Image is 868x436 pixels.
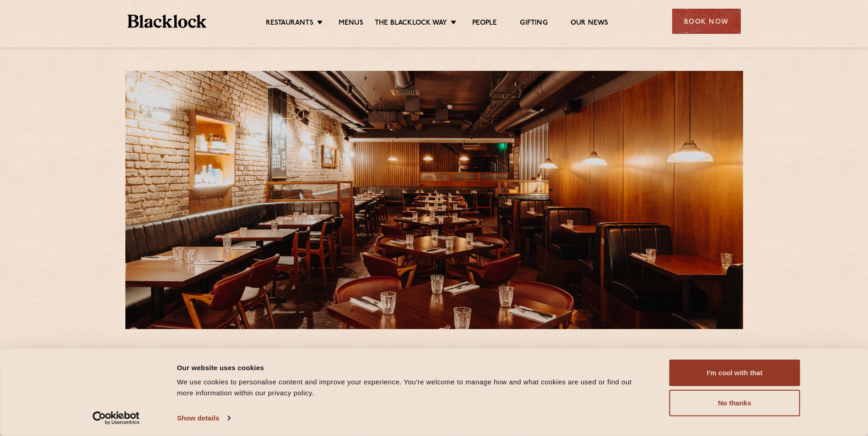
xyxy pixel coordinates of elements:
a: Our News [571,19,609,29]
button: No thanks [669,390,800,416]
a: The Blacklock Way [375,19,447,29]
a: Gifting [520,19,547,29]
a: Menus [339,19,363,29]
a: Usercentrics Cookiebot - opens in a new window [76,411,156,425]
div: We use cookies to personalise content and improve your experience. You're welcome to manage how a... [177,377,649,399]
img: BL_Textured_Logo-footer-cropped.svg [128,15,207,28]
div: Book Now [672,9,741,34]
div: Our website uses cookies [177,362,649,373]
a: People [472,19,497,29]
a: Show details [177,411,230,425]
button: I'm cool with that [669,360,800,386]
a: Restaurants [266,19,313,29]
